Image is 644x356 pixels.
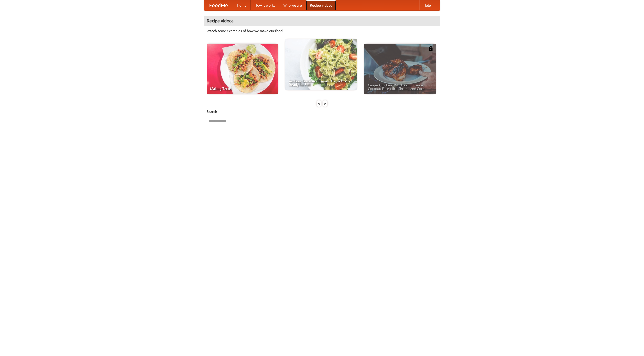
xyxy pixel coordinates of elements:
span: An Easy, Summery Tomato Pasta That's Ready for Fall [289,79,353,86]
a: Help [419,0,435,10]
a: Home [233,0,251,10]
a: FoodMe [204,0,233,10]
span: Making Tacos [210,87,274,90]
a: Recipe videos [306,0,336,10]
div: « [317,100,321,107]
a: Making Tacos [207,44,278,94]
p: Watch some examples of how we make our food! [207,28,437,33]
div: » [323,100,327,107]
h4: Recipe videos [204,16,440,26]
img: 483408.png [428,46,433,51]
h5: Search [207,109,437,114]
a: An Easy, Summery Tomato Pasta That's Ready for Fall [285,39,357,90]
a: Who we are [279,0,306,10]
a: How it works [251,0,279,10]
